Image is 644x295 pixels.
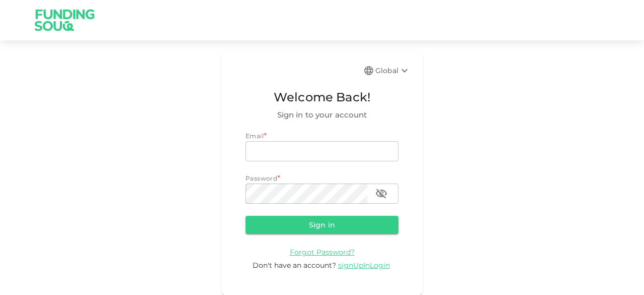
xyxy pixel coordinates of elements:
[246,88,398,107] span: Welcome Back!
[338,261,390,270] span: signUpInLogin
[246,109,398,121] span: Sign in to your account
[246,132,264,140] span: Email
[375,65,411,77] div: Global
[246,184,367,204] input: password
[246,141,398,161] input: email
[246,216,398,234] button: Sign in
[290,248,355,257] span: Forgot Password?
[246,174,277,182] span: Password
[253,261,336,270] span: Don't have an account?
[290,247,355,257] a: Forgot Password?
